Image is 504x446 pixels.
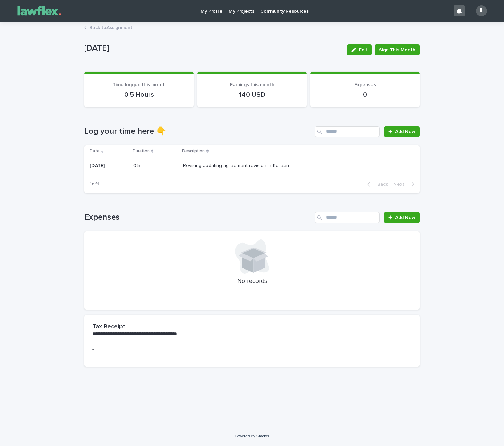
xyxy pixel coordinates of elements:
h1: Log your time here 👇 [84,127,312,136]
button: Sign This Month [375,44,420,55]
a: Back toAssignment [89,23,133,31]
p: 1 of 1 [84,176,104,193]
p: Date [90,147,100,155]
p: 0 [318,91,412,99]
span: Time logged this month [113,82,166,87]
button: Edit [347,44,372,55]
a: Add New [384,212,420,223]
p: 0.5 [133,161,141,169]
p: Revising Updating agreement revision in Korean. [183,161,291,169]
p: 140 USD [205,91,299,99]
span: Expenses [354,82,376,87]
span: Next [393,182,408,187]
button: Next [391,181,420,187]
span: Add New [395,215,415,220]
a: Powered By Stacker [235,434,269,438]
p: [DATE] [90,163,128,169]
span: Earnings this month [230,82,274,87]
span: Edit [359,48,367,52]
span: Sign This Month [379,47,415,53]
span: Add New [395,129,415,134]
p: [DATE] [84,43,341,53]
p: 0.5 Hours [92,91,186,99]
p: Description [182,147,205,155]
a: Add New [384,126,420,137]
p: - [92,346,412,353]
span: Back [373,182,388,187]
div: JL [476,5,487,16]
input: Search [315,126,380,137]
h2: Tax Receipt [92,323,125,331]
p: Duration [133,147,150,155]
tr: [DATE]0.50.5 Revising Updating agreement revision in Korean.Revising Updating agreement revision ... [84,157,420,174]
h1: Expenses [84,212,312,222]
input: Search [315,212,380,223]
button: Back [362,181,391,187]
img: Gnvw4qrBSHOAfo8VMhG6 [14,4,65,18]
p: No records [92,278,412,285]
